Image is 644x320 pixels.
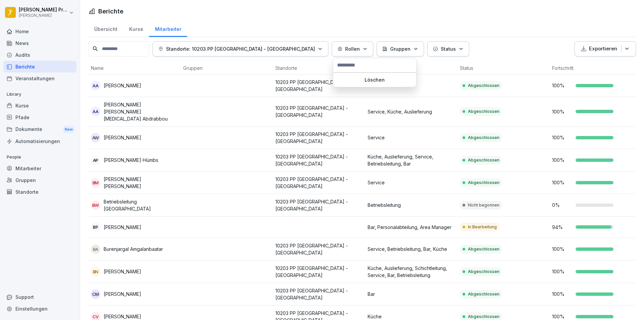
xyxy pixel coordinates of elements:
p: Rollen [345,45,360,52]
p: Status [441,45,456,52]
p: Standorte: 10203 PP [GEOGRAPHIC_DATA] - [GEOGRAPHIC_DATA] [166,45,315,52]
p: Gruppen [390,45,411,52]
p: Exportieren [589,45,617,53]
p: Löschen [336,77,414,83]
